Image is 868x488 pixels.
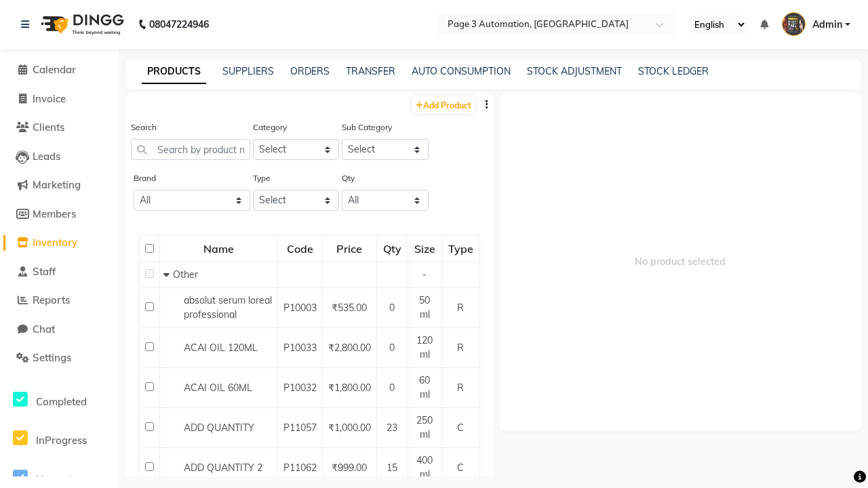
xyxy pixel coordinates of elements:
span: Clients [33,121,64,134]
span: ACAI OIL 60ML [184,382,252,394]
span: Members [33,207,76,220]
span: P10033 [283,342,317,354]
span: absolut serum loreal professional [184,294,272,321]
a: Settings [3,350,115,366]
span: Upcoming [36,473,84,486]
span: 400 ml [416,454,433,481]
span: 0 [389,382,395,394]
img: logo [35,5,127,43]
div: Code [279,237,321,261]
label: Type [253,172,271,184]
span: R [457,342,464,354]
a: Chat [3,322,115,338]
span: R [457,302,464,314]
a: Leads [3,149,115,165]
span: ADD QUANTITY [184,422,254,434]
span: 250 ml [416,414,433,441]
div: Price [323,237,376,261]
a: PRODUCTS [142,60,206,84]
span: P11057 [283,422,317,434]
div: Qty [378,237,407,261]
span: No product selected [499,92,862,431]
a: Reports [3,293,115,308]
a: Add Product [412,96,475,113]
label: Category [253,121,287,134]
span: ACAI OIL 120ML [184,342,258,354]
input: Search by product name or code [131,139,250,160]
span: Reports [33,293,70,306]
span: 50 ml [419,294,430,321]
span: P11062 [283,462,317,474]
span: Staff [33,265,56,278]
a: STOCK LEDGER [638,65,709,77]
span: Invoice [33,92,66,105]
span: Other [173,268,198,281]
a: Calendar [3,62,115,78]
div: Type [443,237,479,261]
a: AUTO CONSUMPTION [412,65,511,77]
span: InProgress [36,434,87,447]
span: 0 [389,302,395,314]
span: ₹2,800.00 [328,342,371,354]
span: Chat [33,323,55,335]
span: R [457,382,464,394]
span: C [457,422,464,434]
span: Inventory [33,236,77,249]
span: ₹999.00 [332,462,367,474]
span: C [457,462,464,474]
span: Settings [33,351,71,364]
label: Brand [134,172,156,184]
a: TRANSFER [346,65,395,77]
span: P10032 [283,382,317,394]
a: Marketing [3,178,115,193]
b: 08047224946 [149,5,209,43]
a: STOCK ADJUSTMENT [527,65,622,77]
a: Staff [3,264,115,280]
span: ₹535.00 [332,302,367,314]
span: Calendar [33,63,76,76]
a: Members [3,207,115,222]
span: Marketing [33,178,81,191]
span: ADD QUANTITY 2 [184,462,262,474]
div: Name [161,237,277,261]
span: Collapse Row [163,268,173,281]
span: 23 [387,422,397,434]
a: Invoice [3,91,115,107]
span: 15 [387,462,397,474]
a: Inventory [3,235,115,251]
span: Leads [33,150,60,163]
a: ORDERS [290,65,330,77]
span: ₹1,000.00 [328,422,371,434]
label: Sub Category [342,121,392,134]
a: SUPPLIERS [222,65,274,77]
a: Clients [3,120,115,136]
span: 0 [389,342,395,354]
span: Completed [36,395,87,408]
div: Size [409,237,441,261]
span: 60 ml [419,374,430,401]
label: Search [131,121,157,134]
label: Qty [342,172,355,184]
span: P10003 [283,302,317,314]
span: ₹1,800.00 [328,382,371,394]
span: 120 ml [416,334,433,361]
span: - [422,268,427,281]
